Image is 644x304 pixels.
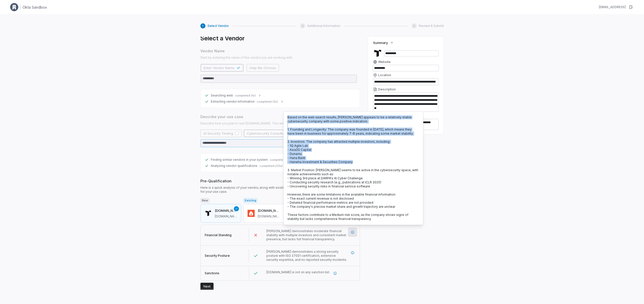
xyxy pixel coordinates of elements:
[205,233,232,237] span: Financial Standing
[287,115,412,123] span: Based on the web search results, [PERSON_NAME] appears to be a relatively stable cybersecurity co...
[351,251,354,254] svg: More information
[373,65,431,71] input: Website
[287,180,381,184] span: - Conducting security research (e.g., publications at ICLR 2025)
[205,271,219,275] span: Sanctions
[243,204,284,223] button: [DOMAIN_NAME][DOMAIN_NAME]
[243,198,257,203] span: Existing
[287,201,373,204] span: - Detailed financial performance metrics are not provided
[287,184,370,188] span: - Uncovering security risks in financial service software
[300,23,305,28] div: 2
[419,24,444,28] span: Review & Submit
[211,100,255,104] span: Extracting vendor information
[287,152,302,156] span: - Dunamu
[373,78,439,85] input: Location
[211,164,257,168] span: Analyzing vendor qualifications
[23,5,47,10] h1: Okta Sandbox
[307,24,340,28] span: Additional Information
[211,93,233,98] span: Searching web
[372,38,395,47] button: Summary
[287,168,418,176] span: 3. Market Position: [PERSON_NAME] seems to be active in the cybersecurity space, with notable ach...
[333,271,337,275] svg: More information
[200,204,241,223] button: [DOMAIN_NAME][DOMAIN_NAME]
[200,198,210,203] span: New
[200,56,360,60] span: Start by entering the name of the vendor you are working with.
[378,87,396,91] span: Description
[287,148,311,152] span: - Asia2G Capital
[211,158,268,162] span: Finding similar vendors in your system
[253,253,258,258] svg: Passed
[258,214,280,218] span: incident.io
[257,100,278,104] span: completed (3s)
[351,230,354,234] svg: More information
[200,35,360,42] h1: Select a Vendor
[253,271,258,276] svg: Passed
[10,3,18,11] img: Clerk Logo
[259,164,283,168] span: completed (23s)
[287,160,353,164] span: - Hanwha Investment & Securities Company
[253,233,258,238] svg: Failed
[348,228,357,237] button: More information
[207,24,229,28] span: Select Vendor
[330,269,340,278] button: More information
[200,186,360,194] span: Here is a quick analysis of your vendor, along with existing vendors in good standing that may be...
[378,60,391,64] span: Website
[348,248,357,257] button: More information
[266,250,347,262] span: [PERSON_NAME] demonstrates a strong security posture with ISO 27001 certification, extensive secu...
[287,197,354,200] span: - The exact current revenue is not disclosed
[287,156,305,160] span: - Hana Bank
[258,208,280,213] h3: [DOMAIN_NAME]
[287,144,308,148] span: - 1Q Agile Lab
[200,114,360,119] span: Describe your use case
[200,48,360,54] span: Vendor Name
[378,73,391,77] span: Location
[287,193,396,196] span: However, there are some limitations in the available financial information:
[373,92,439,112] textarea: Description
[215,208,237,213] h3: [DOMAIN_NAME]
[205,254,230,258] span: Security Posture
[287,213,408,221] span: These factors contribute to a Medium risk score, as the company shows signs of stability but lack...
[215,214,237,218] span: theori.io
[200,121,360,125] span: Describe how you plan to use [DOMAIN_NAME]. This will help us tailor our suggestions.
[287,176,363,180] span: - Winning 3rd place at DARPA's AI Cyber Challenge
[200,23,205,28] div: 1
[599,5,626,9] div: [EMAIL_ADDRESS]
[200,178,360,184] span: Pre-Qualification
[287,127,413,135] span: 1. Founding and Longevity: The company was founded in [DATE], which means they have been in busin...
[287,140,390,143] span: 2. Investors: The company has attracted multiple investors, including:
[373,40,388,45] span: Summary
[200,283,214,290] button: Next
[235,94,256,98] span: completed (1s)
[270,158,291,162] span: completed (8s)
[266,270,330,274] span: [DOMAIN_NAME] is not on any sanction list.
[266,229,346,241] span: [PERSON_NAME] demonstrates moderate financial stability with multiple investors and consistent ma...
[412,23,417,28] div: 3
[287,205,395,209] span: - The company's precise market share and growth trajectory are unclear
